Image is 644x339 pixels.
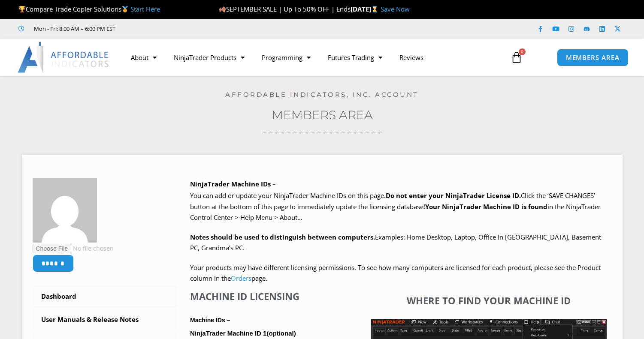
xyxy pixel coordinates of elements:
span: You can add or update your NinjaTrader Machine IDs on this page. [190,191,386,200]
a: Orders [231,274,251,282]
strong: Notes should be used to distinguish between computers. [190,233,375,241]
a: NinjaTrader Products [165,48,253,67]
nav: Menu [122,48,502,67]
span: Examples: Home Desktop, Laptop, Office In [GEOGRAPHIC_DATA], Basement PC, Grandma’s PC. [190,233,601,252]
span: Compare Trade Copier Solutions [18,5,160,13]
b: Do not enter your NinjaTrader License ID. [386,191,521,200]
img: LogoAI | Affordable Indicators – NinjaTrader [18,42,110,73]
span: SEPTEMBER SALE | Up To 50% OFF | Ends [219,5,351,13]
a: Affordable Indicators, Inc. Account [225,90,419,99]
img: 🥇 [122,6,128,12]
a: About [122,48,165,67]
strong: Machine IDs – [190,317,230,324]
span: 0 [519,48,526,55]
span: MEMBERS AREA [566,54,620,61]
a: Futures Trading [319,48,391,67]
a: Programming [253,48,319,67]
strong: Your NinjaTrader Machine ID is found [425,202,547,211]
a: Start Here [130,5,160,13]
span: Your products may have different licensing permissions. To see how many computers are licensed fo... [190,263,601,283]
b: NinjaTrader Machine IDs – [190,180,276,188]
span: (optional) [266,330,296,337]
h4: Machine ID Licensing [190,291,360,302]
a: Dashboard [33,285,178,308]
img: 🍂 [219,6,226,12]
a: Save Now [381,5,410,13]
a: Reviews [391,48,432,67]
span: Mon - Fri: 8:00 AM – 6:00 PM EST [32,24,115,34]
img: ⌛ [372,6,378,12]
a: Members Area [272,108,373,122]
strong: [DATE] [351,5,380,13]
a: 0 [498,45,535,70]
a: MEMBERS AREA [557,49,629,66]
h4: Where to find your Machine ID [371,295,607,306]
span: Click the ‘SAVE CHANGES’ button at the bottom of this page to immediately update the licensing da... [190,191,601,222]
a: User Manuals & Release Notes [33,309,178,331]
iframe: Customer reviews powered by Trustpilot [127,24,256,33]
img: 🏆 [19,6,25,12]
img: feb287f52a06d62cc3007850bcdcd5e6d0b7eef017d8e96763ae60d6dd7208c1 [33,178,97,243]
